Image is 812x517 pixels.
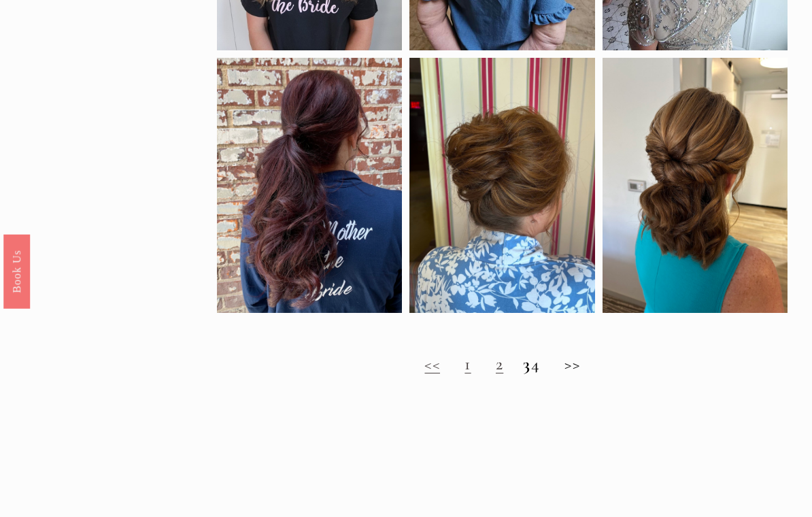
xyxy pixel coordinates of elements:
a: Book Us [3,235,30,309]
strong: 3 [523,354,530,375]
a: 2 [496,354,503,375]
a: 1 [464,354,471,375]
h2: 4 >> [217,355,788,376]
a: << [424,354,440,375]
